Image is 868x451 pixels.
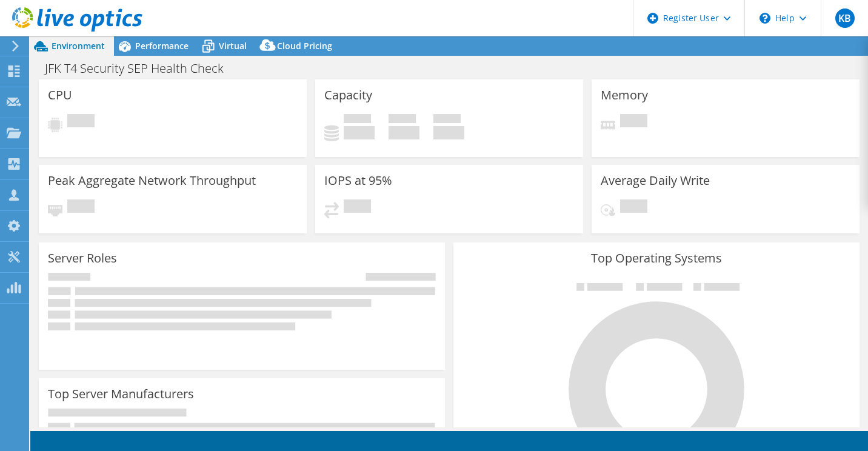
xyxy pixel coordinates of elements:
h3: Top Server Manufacturers [48,387,194,401]
h3: Memory [601,89,648,102]
h3: Average Daily Write [601,174,710,187]
span: Used [344,114,371,126]
span: KB [835,8,855,28]
span: Total [433,114,461,126]
span: Cloud Pricing [277,40,332,52]
span: Pending [620,199,647,216]
h1: JFK T4 Security SEP Health Check [39,62,242,75]
span: Pending [620,114,647,130]
h4: 0 GiB [433,126,464,139]
span: Free [389,114,416,126]
h3: Capacity [324,89,372,102]
h3: Peak Aggregate Network Throughput [48,174,256,187]
span: Environment [52,40,105,52]
span: Pending [67,199,95,216]
h3: Top Operating Systems [462,252,850,265]
span: Pending [67,114,95,130]
h4: 0 GiB [389,126,419,139]
h3: IOPS at 95% [324,174,392,187]
h3: CPU [48,89,72,102]
span: Performance [135,40,189,52]
h4: 0 GiB [344,126,375,139]
svg: \n [760,13,770,24]
h3: Server Roles [48,252,117,265]
span: Virtual [219,40,247,52]
span: Pending [344,199,371,216]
